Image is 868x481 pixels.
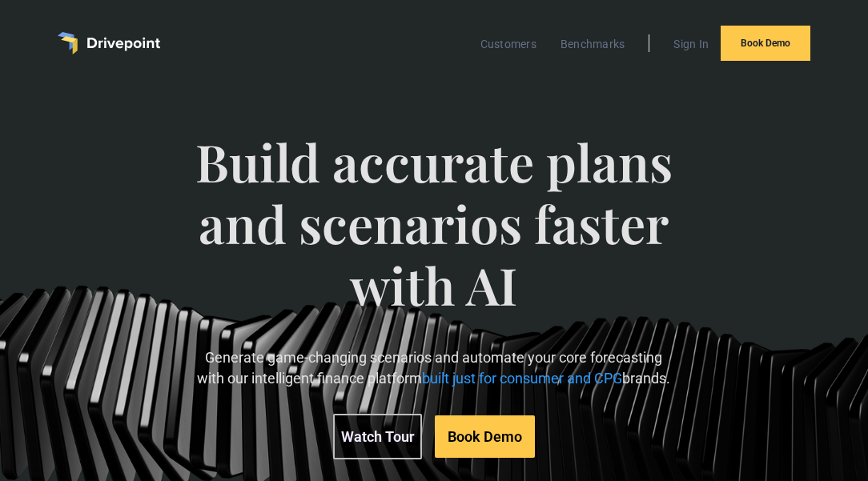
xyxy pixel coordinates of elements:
a: Watch Tour [333,414,422,459]
a: Book Demo [721,26,810,61]
a: Benchmarks [553,34,633,54]
span: built just for consumer and CPG [422,370,622,387]
a: Customers [472,34,545,54]
a: Book Demo [435,415,535,458]
span: Build accurate plans and scenarios faster with AI [193,131,675,347]
a: home [58,32,160,54]
a: Sign In [665,34,717,54]
p: Generate game-changing scenarios and automate your core forecasting with our intelligent finance ... [193,347,675,387]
